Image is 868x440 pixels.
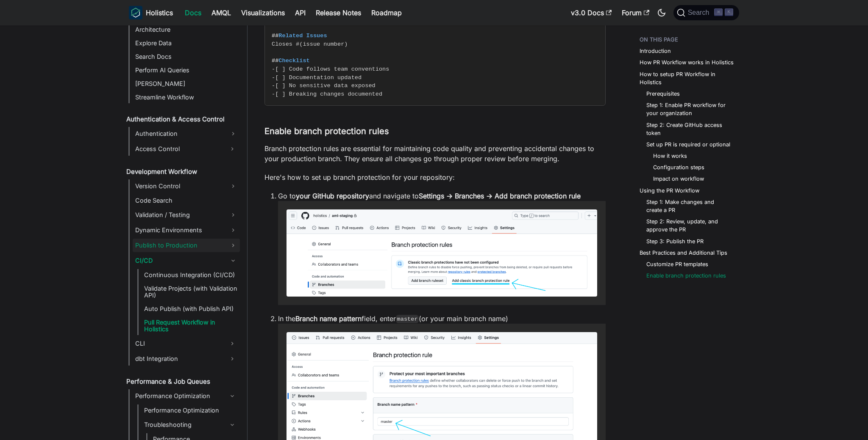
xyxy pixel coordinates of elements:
a: Step 2: Create GitHub access token [646,121,731,137]
a: Authentication & Access Control [124,113,240,125]
button: Expand sidebar category 'dbt Integration' [225,352,240,366]
a: API [290,6,311,19]
a: How it works [653,152,687,160]
a: Release Notes [311,6,366,19]
span: [ ] Code follows team conventions [275,66,389,72]
a: CI/CD [133,254,240,267]
kbd: K [725,8,733,16]
a: Access Control [133,142,225,156]
span: Closes #(issue number) [272,41,348,47]
a: Authentication [133,127,240,140]
button: Expand sidebar category 'Access Control' [225,142,240,156]
a: Step 2: Review, update, and approve the PR [646,217,731,234]
a: How PR Workflow works in Holistics [640,58,734,66]
strong: Branch name pattern [295,314,362,323]
span: [ ] Breaking changes documented [275,91,382,97]
a: Step 1: Make changes and create a PR [646,198,731,214]
a: Performance Optimization [142,404,240,416]
p: Branch protection rules are essential for maintaining code quality and preventing accidental chan... [264,143,606,164]
span: ## [272,58,278,64]
img: add-branch-protection-rule [287,209,597,297]
a: Perform AI Queries [133,64,240,76]
span: Search [685,9,715,16]
a: dbt Integration [133,352,225,366]
span: - [272,74,275,81]
a: [PERSON_NAME] [133,78,240,90]
a: Best Practices and Additional Tips [640,249,727,257]
code: master [396,315,419,323]
img: Holistics [129,6,142,19]
a: Architecture [133,24,240,36]
a: Publish to Production [133,239,240,252]
a: Explore Data [133,37,240,49]
a: Auto Publish (with Publish API) [142,303,240,315]
a: Configuration steps [653,163,704,171]
a: Customize PR templates [646,260,708,268]
a: Performance Optimization [133,389,225,403]
a: Impact on workflow [653,175,704,183]
button: Collapse sidebar category 'Performance Optimization' [225,389,240,403]
a: Step 3: Publish the PR [646,237,704,245]
b: Holistics [146,8,173,18]
a: Validate Projects (with Validation API) [142,283,240,301]
a: How to setup PR Workflow in Holistics [640,70,734,86]
p: Here's how to set up branch protection for your repository: [264,172,606,182]
kbd: ⌘ [714,8,723,16]
button: Expand sidebar category 'CLI' [225,337,240,350]
a: Pull Request Workflow in Holistics [142,316,240,335]
a: Visualizations [236,6,290,19]
a: Version Control [133,179,240,193]
a: Docs [180,6,206,19]
a: AMQL [206,6,236,19]
a: Introduction [640,47,671,55]
a: Streamline Workflow [133,91,240,103]
a: Dynamic Environments [133,223,240,237]
button: Collapse sidebar category 'Troubleshooting' [225,418,240,432]
span: [ ] Documentation updated [275,74,362,81]
span: - [272,91,275,97]
a: Roadmap [366,6,407,19]
span: Checklist [278,58,309,64]
a: Forum [617,6,654,19]
button: Search (Command+K) [673,5,739,20]
a: Troubleshooting [142,418,225,432]
p: Go to and navigate to [278,191,606,305]
nav: Docs sidebar [120,25,248,440]
h3: Enable branch protection rules [264,126,606,137]
a: Enable branch protection rules [646,272,726,280]
a: Using the PR Workflow [640,187,699,195]
a: Prerequisites [646,90,680,98]
span: - [272,82,275,89]
strong: Settings → Branches → Add branch protection rule [419,192,581,200]
a: Validation / Testing [133,208,240,222]
a: Code Search [133,195,240,206]
a: v3.0 Docs [566,6,617,19]
a: Continuous Integration (CI/CD) [142,269,240,281]
span: - [272,66,275,72]
span: ## [272,33,278,39]
span: [ ] No sensitive data exposed [275,82,376,89]
a: Development Workflow [124,166,240,178]
a: Search Docs [133,51,240,63]
a: HolisticsHolistics [129,6,173,19]
a: Step 1: Enable PR workflow for your organization [646,101,731,117]
a: Performance & Job Queues [124,376,240,388]
a: CLI [133,337,225,350]
a: Set up PR is required or optional [646,140,730,148]
button: Switch between dark and light mode (currently dark mode) [655,6,668,19]
span: Related Issues [278,33,327,39]
strong: your GitHub repository [296,192,369,200]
